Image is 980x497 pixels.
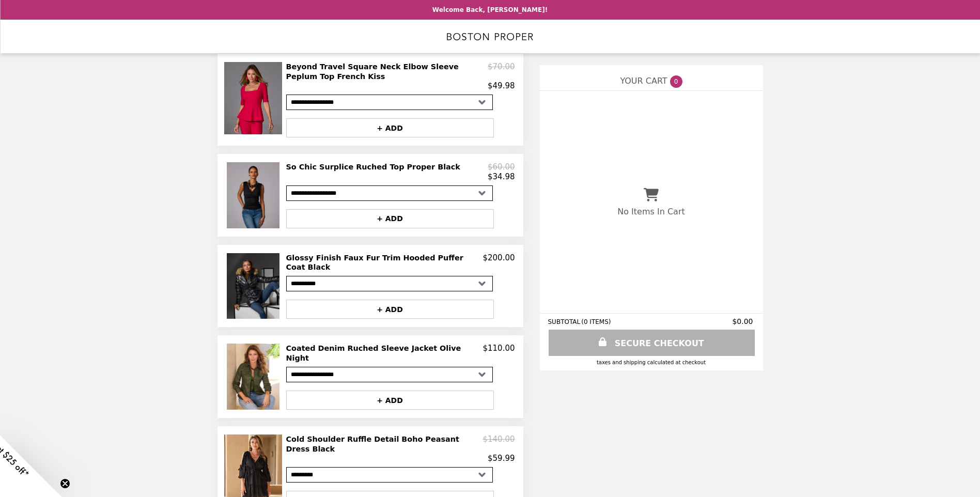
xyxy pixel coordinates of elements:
[488,172,515,181] p: $34.98
[447,26,534,47] img: Brand Logo
[227,253,282,319] img: Glossy Finish Faux Fur Trim Hooded Puffer Coat Black
[670,75,682,88] span: 0
[286,253,483,272] h2: Glossy Finish Faux Fur Trim Hooded Puffer Coat Black
[286,467,493,483] select: Select a product variant
[432,6,548,13] p: Welcome Back, [PERSON_NAME]!
[224,62,285,134] img: Beyond Travel Square Neck Elbow Sleeve Peplum Top French Kiss
[581,318,611,325] span: ( 0 ITEMS )
[286,62,488,81] h2: Beyond Travel Square Neck Elbow Sleeve Peplum Top French Kiss
[617,207,685,216] p: No Items In Cart
[483,253,515,272] p: $200.00
[286,276,493,291] select: Select a product variant
[488,454,515,463] p: $59.99
[483,434,515,454] p: $140.00
[620,76,667,86] span: YOUR CART
[488,162,515,172] p: $60.00
[286,118,494,137] button: + ADD
[488,81,515,90] p: $49.98
[548,318,582,325] span: SUBTOTAL
[548,360,755,365] div: Taxes and Shipping calculated at checkout
[227,162,282,228] img: So Chic Surplice Ruched Top Proper Black
[227,344,282,410] img: Coated Denim Ruched Sleeve Jacket Olive Night
[60,478,70,489] button: Close teaser
[286,209,494,228] button: + ADD
[488,62,515,81] p: $70.00
[483,344,515,363] p: $110.00
[286,95,493,110] select: Select a product variant
[286,391,494,410] button: + ADD
[732,317,754,325] span: $0.00
[286,162,464,172] h2: So Chic Surplice Ruched Top Proper Black
[286,367,493,382] select: Select a product variant
[286,300,494,319] button: + ADD
[286,185,493,201] select: Select a product variant
[286,434,483,454] h2: Cold Shoulder Ruffle Detail Boho Peasant Dress Black
[286,344,483,363] h2: Coated Denim Ruched Sleeve Jacket Olive Night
